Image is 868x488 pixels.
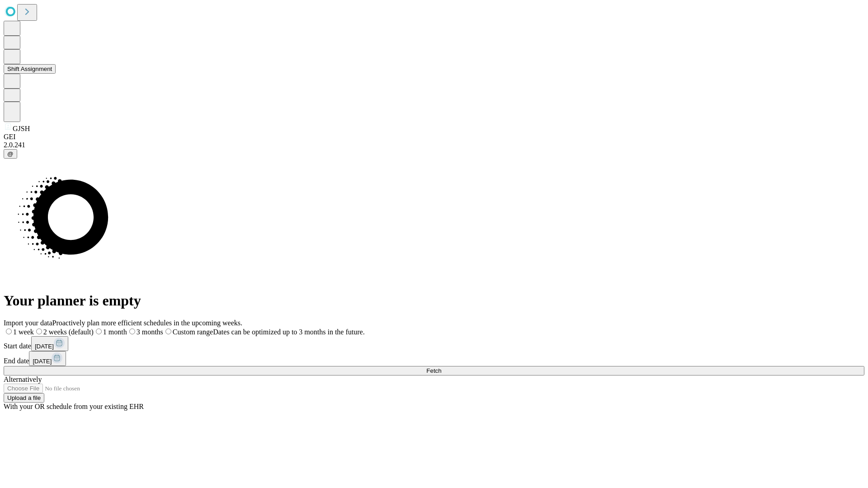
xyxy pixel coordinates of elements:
[29,351,66,366] button: [DATE]
[13,125,30,132] span: GJSH
[4,336,864,351] div: Start date
[7,150,14,157] span: @
[4,375,42,383] span: Alternatively
[4,393,44,403] button: Upload a file
[426,367,441,374] span: Fetch
[213,328,364,336] span: Dates can be optimized up to 3 months in the future.
[165,328,171,334] input: Custom rangeDates can be optimized up to 3 months in the future.
[103,328,127,336] span: 1 month
[6,328,12,334] input: 1 week
[173,328,213,336] span: Custom range
[4,141,864,149] div: 2.0.241
[96,328,102,334] input: 1 month
[4,292,864,309] h1: Your planner is empty
[4,366,864,375] button: Fetch
[33,358,52,365] span: [DATE]
[129,328,135,334] input: 3 months
[43,328,94,336] span: 2 weeks (default)
[4,403,144,410] span: With your OR schedule from your existing EHR
[35,343,54,350] span: [DATE]
[4,64,56,74] button: Shift Assignment
[4,133,864,141] div: GEI
[31,336,68,351] button: [DATE]
[52,319,242,327] span: Proactively plan more efficient schedules in the upcoming weeks.
[36,328,42,334] input: 2 weeks (default)
[13,328,34,336] span: 1 week
[4,351,864,366] div: End date
[4,319,52,327] span: Import your data
[4,149,17,159] button: @
[137,328,163,336] span: 3 months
